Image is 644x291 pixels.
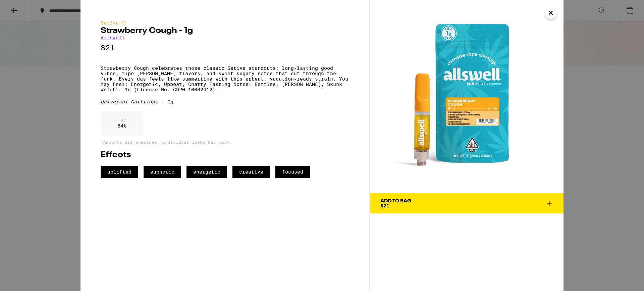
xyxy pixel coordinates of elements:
span: uplifted [101,166,138,178]
div: Add To Bag [380,199,411,203]
h2: Strawberry Cough - 1g [101,27,350,35]
div: Sativa [101,20,350,26]
span: energetic [186,166,227,178]
img: sativaColor.svg [121,20,126,26]
button: Close [545,7,557,19]
span: creative [232,166,270,178]
button: Add To Bag$21 [370,193,563,213]
p: $21 [101,44,350,52]
span: Hi. Need any help? [4,5,48,10]
p: THC [117,118,126,123]
div: 84 % [101,111,143,135]
span: focused [275,166,310,178]
a: Allswell [101,35,125,40]
p: Strawberry Cough celebrates those classic Sativa standouts: long-lasting good vibes, ripe [PERSON... [101,65,350,92]
div: Universal Cartridge - 1g [101,99,350,104]
h2: Effects [101,151,350,159]
span: euphoric [144,166,181,178]
p: *Amounts are averages, individual items may vary. [101,140,350,144]
span: $21 [380,203,389,208]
